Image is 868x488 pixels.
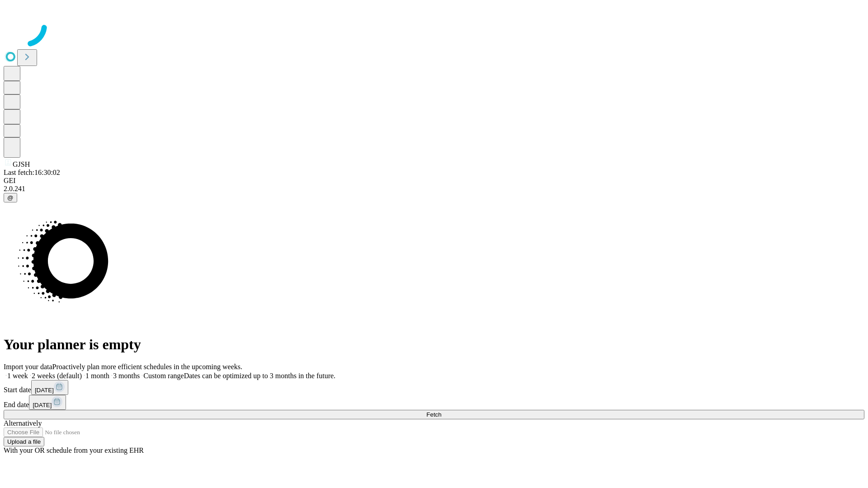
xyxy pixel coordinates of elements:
[4,419,42,427] span: Alternatively
[32,372,82,380] span: 2 weeks (default)
[426,411,441,418] span: Fetch
[4,185,864,193] div: 2.0.241
[35,387,54,394] span: [DATE]
[184,372,335,380] span: Dates can be optimized up to 3 months in the future.
[13,160,30,168] span: GJSH
[4,446,144,454] span: With your OR schedule from your existing EHR
[4,169,60,176] span: Last fetch: 16:30:02
[113,372,140,380] span: 3 months
[52,363,242,371] span: Proactively plan more efficient schedules in the upcoming weeks.
[85,372,109,380] span: 1 month
[4,437,44,446] button: Upload a file
[143,372,184,380] span: Custom range
[7,372,28,380] span: 1 week
[7,194,14,201] span: @
[4,363,52,371] span: Import your data
[29,395,66,410] button: [DATE]
[31,380,68,395] button: [DATE]
[33,402,52,408] span: [DATE]
[4,193,17,202] button: @
[4,336,864,353] h1: Your planner is empty
[4,380,864,395] div: Start date
[4,395,864,410] div: End date
[4,177,864,185] div: GEI
[4,410,864,419] button: Fetch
